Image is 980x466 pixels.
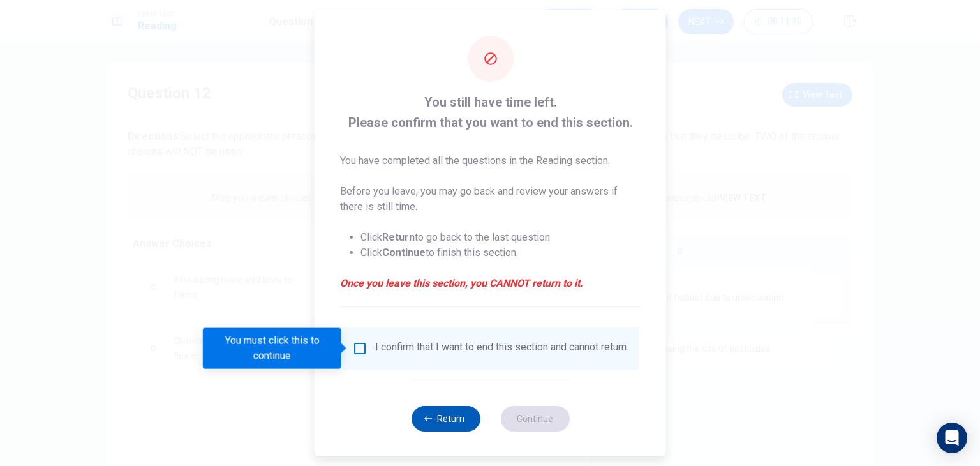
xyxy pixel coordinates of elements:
span: You still have time left. Please confirm that you want to end this section. [340,92,641,133]
p: You have completed all the questions in the Reading section. [340,153,641,169]
button: Continue [500,406,569,432]
strong: Continue [382,246,426,259]
li: Click to finish this section. [360,245,641,260]
div: I confirm that I want to end this section and cannot return. [375,341,628,356]
span: You must click this to continue [352,341,367,356]
p: Before you leave, you may go back and review your answers if there is still time. [340,184,641,214]
li: Click to go back to the last question [360,230,641,245]
div: Open Intercom Messenger [937,423,967,453]
strong: Return [382,231,415,243]
div: You must click this to continue [203,328,341,369]
em: Once you leave this section, you CANNOT return to it. [340,276,641,291]
button: Return [411,406,480,432]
